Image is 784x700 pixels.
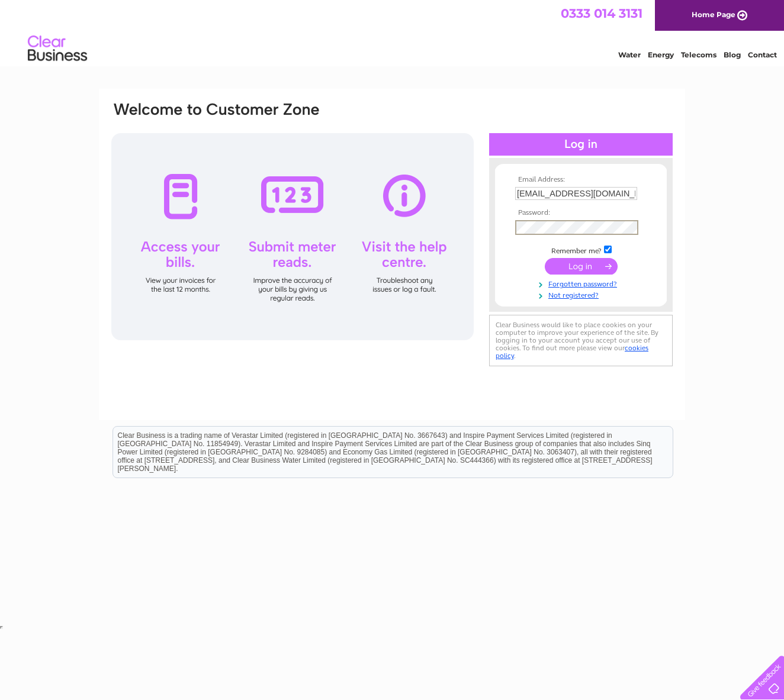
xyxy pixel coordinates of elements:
div: Clear Business would like to place cookies on your computer to improve your experience of the sit... [489,315,673,366]
a: Water [618,50,641,59]
a: cookies policy [496,344,648,360]
a: 0333 014 3131 [561,6,642,21]
a: Blog [724,50,741,59]
input: Submit [545,258,618,275]
th: Password: [512,209,650,217]
a: Energy [648,50,674,59]
img: logo.png [27,31,88,67]
a: Not registered? [515,289,650,300]
td: Remember me? [512,244,650,256]
a: Contact [748,50,777,59]
a: Forgotten password? [515,278,650,289]
th: Email Address: [512,176,650,184]
div: Clear Business is a trading name of Verastar Limited (registered in [GEOGRAPHIC_DATA] No. 3667643... [113,7,673,57]
a: Telecoms [681,50,716,59]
